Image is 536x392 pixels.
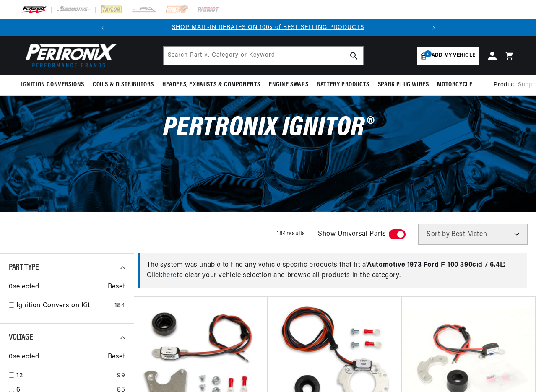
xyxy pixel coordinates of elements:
span: Part Type [9,263,39,272]
span: Spark Plug Wires [378,80,429,89]
img: Pertronix [21,41,117,70]
span: Show Universal Parts [318,229,386,240]
span: PerTronix Ignitor® [163,114,373,142]
a: Ignition Conversion Kit [16,301,111,312]
span: Reset [108,352,125,363]
span: Reset [108,282,125,293]
a: 2Add my vehicle [417,47,479,65]
span: 184 results [277,231,305,237]
button: Translation missing: en.sections.announcements.next_announcement [425,19,442,36]
summary: Engine Swaps [265,75,312,95]
span: Sort by [427,231,450,238]
span: Coils & Distributors [93,80,154,89]
a: 12 [16,371,114,382]
span: 0 selected [9,282,39,293]
summary: Battery Products [312,75,374,95]
span: Voltage [9,333,33,342]
select: Sort by [418,224,528,245]
span: Battery Products [317,80,369,89]
summary: Ignition Conversions [21,75,88,95]
div: 1 of 2 [111,23,425,32]
span: Add my vehicle [432,52,475,60]
summary: Coils & Distributors [88,75,158,95]
span: Headers, Exhausts & Components [162,80,260,89]
summary: Headers, Exhausts & Components [158,75,265,95]
summary: Spark Plug Wires [374,75,433,95]
button: search button [345,47,363,65]
div: 99 [117,371,125,382]
button: Translation missing: en.sections.announcements.previous_announcement [94,19,111,36]
span: Engine Swaps [269,80,308,89]
div: Announcement [111,23,425,32]
span: Motorcycle [437,80,472,89]
span: Ignition Conversions [21,80,84,89]
a: SHOP MAIL-IN REBATES ON 100s of BEST SELLING PRODUCTS [172,24,364,31]
a: here [163,272,177,279]
input: Search Part #, Category or Keyword [164,47,363,65]
span: ' Automotive 1973 Ford F-100 390cid / 6.4L '. [366,262,506,268]
div: 184 [114,301,125,312]
span: 2 [424,50,432,57]
summary: Motorcycle [433,75,476,95]
span: 0 selected [9,352,39,363]
div: The system was unable to find any vehicle specific products that fit a Click to clear your vehicl... [138,253,528,288]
